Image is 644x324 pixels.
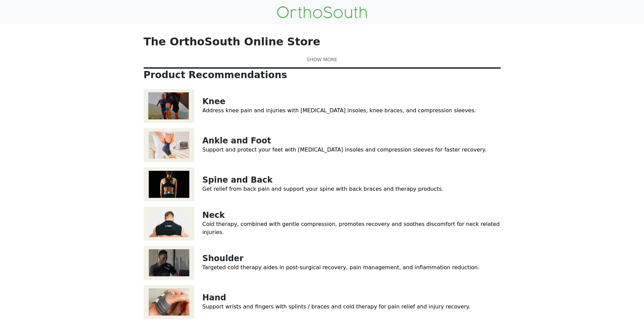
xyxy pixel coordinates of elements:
a: Get relief from back pain and support your spine with back braces and therapy products. [202,186,444,192]
a: Shoulder [202,254,243,263]
a: Neck [202,210,225,220]
a: Ankle and Foot [202,136,271,145]
a: Address knee pain and injuries with [MEDICAL_DATA] insoles, knee braces, and compression sleeves. [202,107,476,114]
a: Cold therapy, combined with gentle compression, promotes recovery and soothes discomfort for neck... [202,221,500,235]
img: OrthoSouth [277,6,367,18]
a: Spine and Back [202,175,273,185]
img: Knee [144,89,194,123]
p: The OrthoSouth Online Store [144,35,501,48]
a: Targeted cold therapy aides in post-surgical recovery, pain management, and inflammation reduction. [202,264,480,271]
a: Knee [202,97,225,106]
img: Neck [144,207,194,240]
p: Product Recommendations [144,69,501,81]
a: Hand [202,293,226,302]
img: Spine and Back [144,167,194,201]
a: Support and protect your feet with [MEDICAL_DATA] insoles and compression sleeves for faster reco... [202,146,486,153]
a: Support wrists and fingers with splints / braces and cold therapy for pain relief and injury reco... [202,303,471,310]
img: Hand [144,285,194,319]
img: Shoulder [144,246,194,280]
img: Ankle and Foot [144,128,194,162]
